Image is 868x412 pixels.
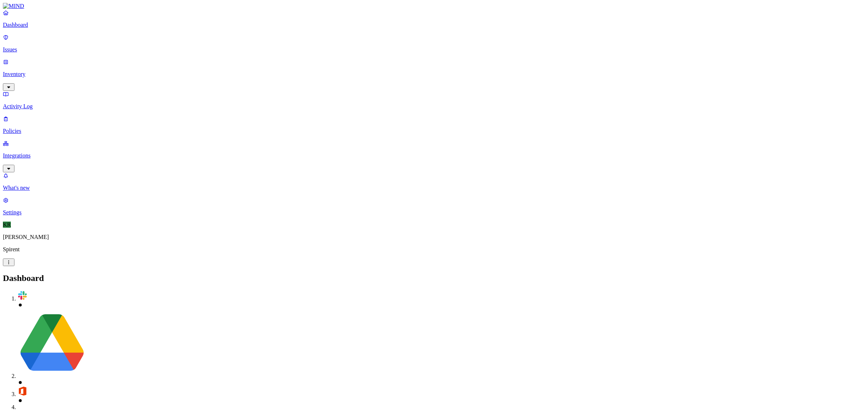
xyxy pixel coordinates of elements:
[3,115,865,134] a: Policies
[3,197,865,216] a: Settings
[3,185,865,191] p: What's new
[3,91,865,110] a: Activity Log
[3,103,865,110] p: Activity Log
[3,71,865,77] p: Inventory
[3,152,865,159] p: Integrations
[3,246,865,253] p: Spirent
[3,172,865,191] a: What's new
[17,404,23,410] img: microsoft-teams-DGuMRFzA.svg
[3,222,11,228] span: KR
[3,9,865,28] a: Dashboard
[3,34,865,53] a: Issues
[3,22,865,28] p: Dashboard
[3,46,865,53] p: Issues
[3,59,865,90] a: Inventory
[17,386,27,396] img: svg%3e
[3,128,865,134] p: Policies
[17,290,27,300] img: svg%3e
[17,308,87,378] img: svg%3e
[3,209,865,216] p: Settings
[3,3,865,9] a: MIND
[3,273,865,283] h2: Dashboard
[3,234,865,240] p: [PERSON_NAME]
[3,140,865,171] a: Integrations
[3,3,24,9] img: MIND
